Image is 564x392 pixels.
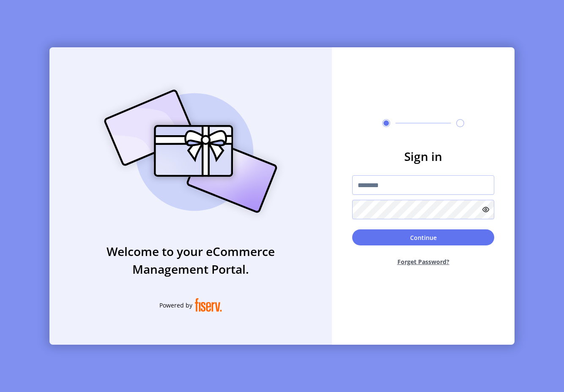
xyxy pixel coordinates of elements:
[352,250,494,273] button: Forget Password?
[352,147,494,165] h3: Sign in
[159,301,192,310] span: Powered by
[352,229,494,245] button: Continue
[91,80,290,222] img: card_Illustration.svg
[49,242,332,278] h3: Welcome to your eCommerce Management Portal.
